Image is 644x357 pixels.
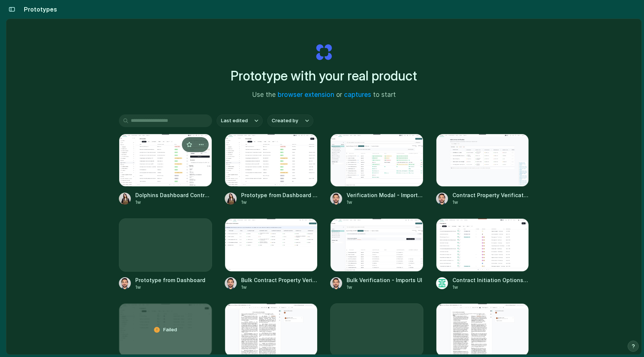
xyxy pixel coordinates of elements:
span: Bulk Contract Property Verification [241,276,318,284]
span: Failed [163,326,177,334]
div: 1w [135,284,212,291]
span: Prototype from Dashboard [135,276,212,284]
a: Prototype from Dashboard1w [119,218,212,290]
span: Bulk Verification - Imports UI [347,276,423,284]
span: Last edited [221,117,248,124]
a: Contract Property Verification DashboardContract Property Verification Dashboard1w [436,134,529,206]
a: Dolphins Dashboard Contract ActionsDolphins Dashboard Contract Actions1w [119,134,212,206]
div: 1w [347,199,423,206]
a: captures [344,91,371,98]
span: Dolphins Dashboard Contract Actions [135,191,212,199]
a: Bulk Contract Property VerificationBulk Contract Property Verification1w [225,218,318,290]
span: Created by [272,117,298,124]
div: 1w [452,284,529,291]
div: 1w [347,284,423,291]
a: Bulk Verification - Imports UIBulk Verification - Imports UI1w [330,218,423,290]
span: Use the or to start [252,90,396,100]
h1: Prototype with your real product [231,66,417,86]
button: Created by [267,114,313,127]
div: 1w [241,284,318,291]
div: 1w [135,199,212,206]
div: 1w [452,199,529,206]
span: Prototype from Dashboard - Dolphins [241,191,318,199]
a: Contract Initiation Options DashboardContract Initiation Options Dashboard1w [436,218,529,290]
button: Last edited [217,114,263,127]
a: browser extension [278,91,334,98]
a: Prototype from Dashboard - DolphinsPrototype from Dashboard - Dolphins1w [225,134,318,206]
span: Contract Initiation Options Dashboard [452,276,529,284]
div: 1w [241,199,318,206]
a: Verification Modal - Imports UIVerification Modal - Imports UI1w [330,134,423,206]
span: Verification Modal - Imports UI [347,191,423,199]
span: Contract Property Verification Dashboard [452,191,529,199]
h2: Prototypes [21,5,57,14]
